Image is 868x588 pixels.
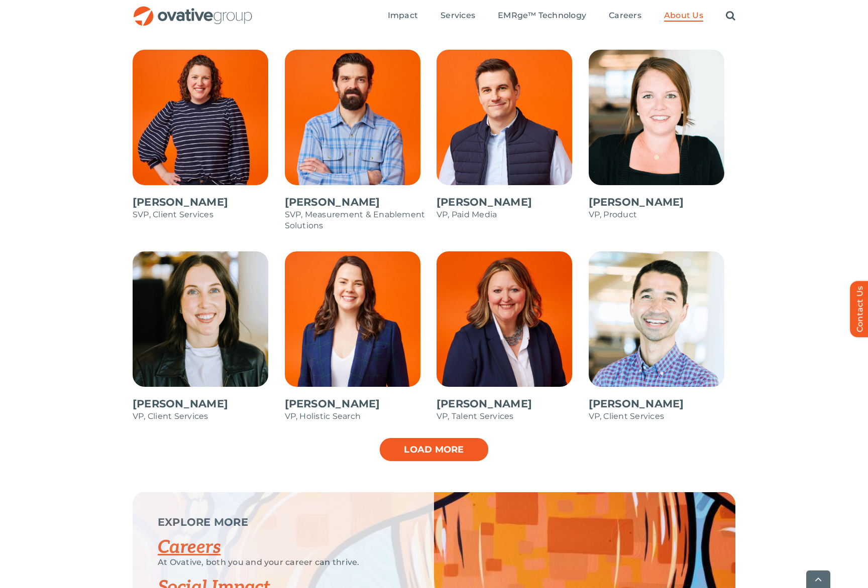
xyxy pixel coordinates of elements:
[664,11,703,21] span: About Us
[441,11,475,21] span: Services
[609,11,641,21] span: Careers
[158,517,409,527] p: EXPLORE MORE
[158,536,221,558] a: Careers
[388,11,418,21] span: Impact
[441,11,475,22] a: Services
[726,11,735,22] a: Search
[158,557,409,567] p: At Ovative, both you and your career can thrive.
[388,11,418,22] a: Impact
[609,11,641,22] a: Careers
[498,11,586,21] span: EMRge™ Technology
[379,437,489,462] a: Load more
[133,5,253,15] a: OG_Full_horizontal_RGB
[664,11,703,22] a: About Us
[498,11,586,22] a: EMRge™ Technology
